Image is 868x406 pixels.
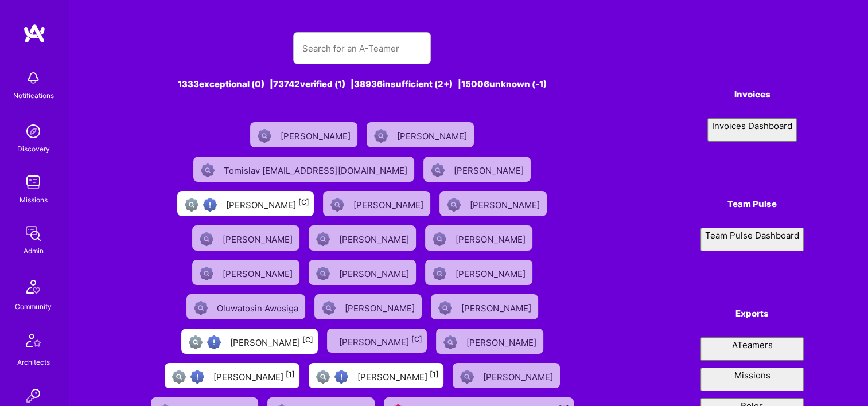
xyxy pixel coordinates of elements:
[201,163,215,177] img: Not Scrubbed
[223,265,295,280] div: [PERSON_NAME]
[700,199,804,209] h4: Team Pulse
[431,324,548,358] a: Not Scrubbed[PERSON_NAME]
[246,118,362,152] a: Not Scrubbed[PERSON_NAME]
[194,301,208,315] img: Not Scrubbed
[203,198,217,212] img: High Potential User
[339,333,422,348] div: [PERSON_NAME]
[281,127,353,142] div: [PERSON_NAME]
[185,198,198,212] img: Not fully vetted
[316,232,330,246] img: Not Scrubbed
[448,358,565,393] a: Not Scrubbed[PERSON_NAME]
[200,232,213,246] img: Not Scrubbed
[461,299,534,314] div: [PERSON_NAME]
[339,265,411,280] div: [PERSON_NAME]
[23,23,46,44] img: logo
[397,127,469,142] div: [PERSON_NAME]
[431,163,445,177] img: Not Scrubbed
[430,370,439,378] sup: [1]
[200,267,213,280] img: Not Scrubbed
[334,370,348,384] img: High Potential User
[316,370,330,384] img: Not fully vetted
[224,162,410,177] div: Tomislav [EMAIL_ADDRESS][DOMAIN_NAME]
[189,335,203,349] img: Not fully vetted
[421,221,537,255] a: Not Scrubbed[PERSON_NAME]
[189,152,419,186] a: Not ScrubbedTomislav [EMAIL_ADDRESS][DOMAIN_NAME]
[302,335,313,344] sup: [C]
[470,196,542,211] div: [PERSON_NAME]
[188,255,304,290] a: Not Scrubbed[PERSON_NAME]
[374,129,388,143] img: Not Scrubbed
[213,368,295,383] div: [PERSON_NAME]
[456,265,528,280] div: [PERSON_NAME]
[20,194,48,206] div: Missions
[17,356,50,368] div: Architects
[17,143,50,155] div: Discovery
[22,171,45,194] img: teamwork
[466,334,539,349] div: [PERSON_NAME]
[298,198,309,206] sup: [C]
[217,299,301,314] div: Oluwatosin Awosiga
[302,34,422,63] input: Search for an A-Teamer
[483,368,555,383] div: [PERSON_NAME]
[318,186,435,221] a: Not Scrubbed[PERSON_NAME]
[707,118,797,142] button: Invoices Dashboard
[362,118,478,152] a: Not Scrubbed[PERSON_NAME]
[258,129,271,143] img: Not Scrubbed
[286,370,295,378] sup: [1]
[172,370,186,384] img: Not fully vetted
[304,358,448,393] a: Not fully vettedHigh Potential User[PERSON_NAME][1]
[426,290,543,324] a: Not Scrubbed[PERSON_NAME]
[226,196,309,211] div: [PERSON_NAME]
[182,290,310,324] a: Not ScrubbedOluwatosin Awosiga
[700,118,804,142] a: Invoices Dashboard
[207,335,221,349] img: High Potential User
[13,89,54,101] div: Notifications
[177,324,322,358] a: Not fully vettedHigh Potential User[PERSON_NAME][C]
[357,368,439,383] div: [PERSON_NAME]
[134,78,591,90] div: 1333 exceptional (0) | 73742 verified (1) | 38936 insufficient (2+) | 15006 unknown (-1)
[700,309,804,319] h4: Exports
[433,267,446,280] img: Not Scrubbed
[22,120,45,143] img: discovery
[304,221,421,255] a: Not Scrubbed[PERSON_NAME]
[188,221,304,255] a: Not Scrubbed[PERSON_NAME]
[22,67,45,89] img: bell
[700,337,804,361] button: ATeamers
[223,231,295,245] div: [PERSON_NAME]
[15,300,52,313] div: Community
[190,370,204,384] img: High Potential User
[456,231,528,245] div: [PERSON_NAME]
[173,186,318,221] a: Not fully vettedHigh Potential User[PERSON_NAME][C]
[419,152,535,186] a: Not Scrubbed[PERSON_NAME]
[230,334,313,349] div: [PERSON_NAME]
[460,370,474,384] img: Not Scrubbed
[304,255,421,290] a: Not Scrubbed[PERSON_NAME]
[435,186,551,221] a: Not Scrubbed[PERSON_NAME]
[454,162,526,177] div: [PERSON_NAME]
[447,198,461,212] img: Not Scrubbed
[700,228,804,251] button: Team Pulse Dashboard
[438,301,452,315] img: Not Scrubbed
[22,222,45,245] img: admin teamwork
[345,299,417,314] div: [PERSON_NAME]
[322,324,431,358] a: [PERSON_NAME][C]
[20,273,47,300] img: Community
[24,245,44,257] div: Admin
[700,89,804,100] h4: Invoices
[421,255,537,290] a: Not Scrubbed[PERSON_NAME]
[322,301,336,315] img: Not Scrubbed
[433,232,446,246] img: Not Scrubbed
[700,368,804,391] button: Missions
[330,198,344,212] img: Not Scrubbed
[443,335,457,349] img: Not Scrubbed
[353,196,426,211] div: [PERSON_NAME]
[411,335,422,343] sup: [C]
[160,358,304,393] a: Not fully vettedHigh Potential User[PERSON_NAME][1]
[316,267,330,280] img: Not Scrubbed
[339,231,411,245] div: [PERSON_NAME]
[20,329,47,356] img: Architects
[310,290,426,324] a: Not Scrubbed[PERSON_NAME]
